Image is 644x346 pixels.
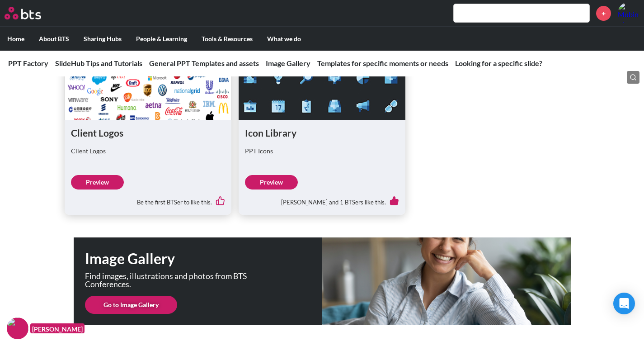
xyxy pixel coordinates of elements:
[71,190,225,209] div: Be the first BTSer to like this.
[596,6,611,21] a: +
[455,59,542,67] a: Looking for a specific slide?
[260,27,308,51] label: What we do
[32,27,76,51] label: About BTS
[245,126,399,139] h1: Icon Library
[55,59,142,67] a: SlideHub Tips and Tutorials
[129,27,194,51] label: People & Learning
[266,59,310,67] a: Image Gallery
[194,27,260,51] label: Tools & Resources
[5,7,41,19] img: BTS Logo
[149,59,259,67] a: General PPT Templates and assets
[317,59,448,67] a: Templates for specific moments or needs
[71,126,225,139] h1: Client Logos
[618,2,639,24] a: Profile
[71,175,124,190] a: Preview
[8,59,48,67] a: PPT Factory
[613,293,635,314] div: Open Intercom Messenger
[7,318,28,339] img: F
[85,272,275,288] p: Find images, illustrations and photos from BTS Conferences.
[30,323,85,334] figcaption: [PERSON_NAME]
[245,147,399,156] p: PPT Icons
[71,147,225,156] p: Client Logos
[245,175,298,190] a: Preview
[85,296,177,314] a: Go to Image Gallery
[618,2,639,24] img: Mubin Al Rashid
[76,27,129,51] label: Sharing Hubs
[245,190,399,209] div: [PERSON_NAME] and 1 BTSers like this.
[85,249,322,269] h1: Image Gallery
[5,7,58,19] a: Go home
